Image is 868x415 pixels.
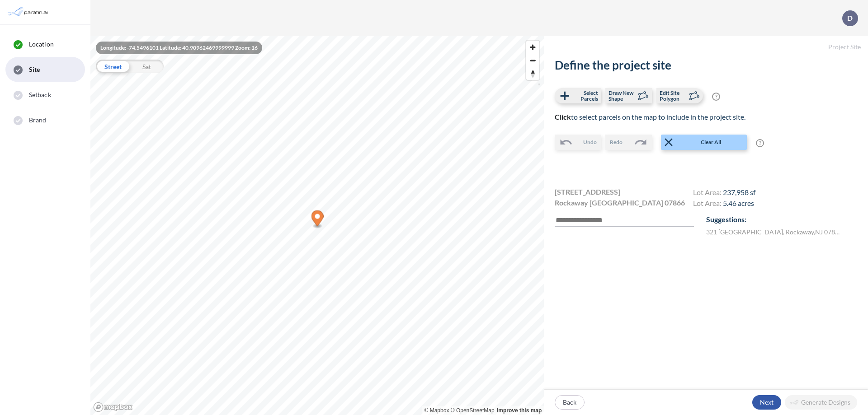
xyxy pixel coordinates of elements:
[7,4,51,20] img: Parafin
[451,407,495,414] a: OpenStreetMap
[526,67,539,80] button: Reset bearing to north
[583,138,597,146] span: Undo
[544,36,868,58] h5: Project Site
[675,138,746,146] span: Clear All
[723,199,754,207] span: 5.46 acres
[96,60,130,73] div: Street
[571,90,598,102] span: Select Parcels
[526,67,539,80] span: Reset bearing to north
[563,398,576,407] p: Back
[526,54,539,67] button: Zoom out
[555,395,585,410] button: Back
[526,41,539,54] button: Zoom in
[130,60,164,73] div: Sat
[661,135,747,150] button: Clear All
[555,197,685,208] span: Rockaway [GEOGRAPHIC_DATA] 07866
[555,112,571,121] b: Click
[693,199,755,210] h4: Lot Area:
[609,90,635,102] span: Draw New Shape
[526,54,539,67] span: Zoom out
[29,65,40,74] span: Site
[660,90,686,102] span: Edit Site Polygon
[555,58,857,72] h2: Define the project site
[29,40,54,49] span: Location
[311,210,324,229] div: Map marker
[723,188,755,196] span: 237,958 sf
[712,93,720,101] span: ?
[706,227,842,237] label: 321 [GEOGRAPHIC_DATA] , Rockaway , NJ 07866 , US
[847,14,853,22] p: D
[610,138,623,146] span: Redo
[96,42,262,54] div: Longitude: -74.5496101 Latitude: 40.90962469999999 Zoom: 16
[555,112,745,121] span: to select parcels on the map to include in the project site.
[29,90,51,99] span: Setback
[605,135,652,150] button: Redo
[555,135,601,150] button: Undo
[555,187,620,197] span: [STREET_ADDRESS]
[752,395,781,410] button: Next
[693,188,755,199] h4: Lot Area:
[90,36,544,415] canvas: Map
[756,139,764,147] span: ?
[29,116,47,125] span: Brand
[497,407,542,414] a: Improve this map
[93,402,133,412] a: Mapbox homepage
[425,407,449,414] a: Mapbox
[706,214,857,225] p: Suggestions:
